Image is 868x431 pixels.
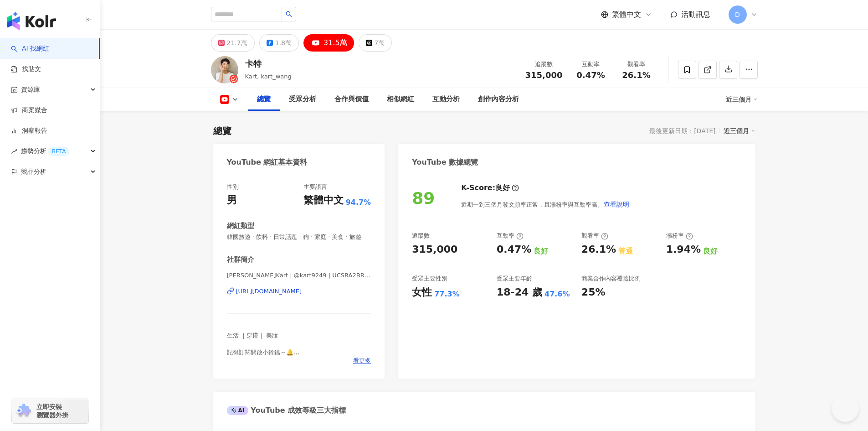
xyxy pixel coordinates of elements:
span: 資源庫 [21,79,40,100]
img: logo [7,12,56,30]
a: chrome extension立即安裝 瀏覽器外掛 [12,399,88,423]
div: 卡特 [245,58,292,69]
div: 21.7萬 [227,36,247,49]
div: 互動率 [497,232,524,240]
a: [URL][DOMAIN_NAME] [227,287,371,296]
div: 31.5萬 [324,36,347,49]
span: 立即安裝 瀏覽器外掛 [36,403,68,419]
span: [PERSON_NAME]Kart | @kart9249 | UCSRA2BRDIWhKojNorNEY0Jg [227,271,371,280]
span: 韓國旅遊 · 飲料 · 日常話題 · 狗 · 家庭 · 美食 · 旅遊 [227,233,371,241]
div: 近三個月 [726,92,758,107]
span: 查看說明 [604,201,629,208]
button: 31.5萬 [303,34,354,52]
div: 良好 [495,183,510,193]
div: 觀看率 [619,60,654,69]
img: chrome extension [15,404,32,418]
div: 26.1% [581,243,616,257]
div: 最後更新日期：[DATE] [649,127,715,135]
span: 0.47% [576,71,605,80]
span: D [735,10,740,20]
div: 繁體中文 [303,193,344,208]
span: 315,000 [525,70,563,80]
span: rise [11,148,17,155]
div: 1.8萬 [275,36,292,49]
div: 男 [227,193,237,208]
div: 良好 [703,246,718,256]
span: search [286,11,292,17]
div: 觀看率 [581,232,608,240]
a: 洞察報告 [11,126,47,135]
span: 94.7% [346,197,371,208]
div: 良好 [534,246,548,256]
div: 0.47% [497,243,531,257]
iframe: Help Scout Beacon - Open [832,395,859,422]
div: 商業合作內容覆蓋比例 [581,275,641,283]
div: 創作內容分析 [478,94,519,105]
div: 總覽 [257,94,271,105]
div: 性別 [227,183,239,191]
div: 追蹤數 [525,60,563,69]
span: 繁體中文 [612,10,641,20]
div: 追蹤數 [412,232,430,240]
div: [URL][DOMAIN_NAME] [236,287,302,296]
div: 相似網紅 [387,94,414,105]
div: 受眾主要年齡 [497,275,532,283]
div: 47.6% [544,289,570,299]
div: 89 [412,189,435,208]
div: 互動分析 [432,94,460,105]
div: AI [227,406,249,415]
div: 互動率 [574,60,608,69]
div: 合作與價值 [334,94,369,105]
div: 網紅類型 [227,221,254,231]
div: 主要語言 [303,183,327,191]
div: 18-24 歲 [497,286,542,300]
div: BETA [48,147,69,156]
div: 近三個月 [724,125,755,137]
div: 受眾分析 [289,94,316,105]
div: 女性 [412,286,432,300]
div: 25% [581,286,606,300]
span: 看更多 [353,357,371,365]
div: YouTube 網紅基本資料 [227,157,308,167]
div: 77.3% [434,289,460,299]
div: 1.94% [666,243,701,257]
button: 1.8萬 [259,34,299,52]
div: 近期一到三個月發文頻率正常，且漲粉率與互動率高。 [461,195,630,213]
button: 查看說明 [603,195,630,213]
div: 漲粉率 [666,232,693,240]
div: K-Score : [461,183,519,193]
span: 競品分析 [21,161,46,182]
div: 社群簡介 [227,255,254,265]
a: 商案媒合 [11,106,47,115]
span: Kart, kart_wang [245,73,292,80]
div: 受眾主要性別 [412,275,447,283]
div: YouTube 數據總覽 [412,157,478,167]
button: 21.7萬 [211,34,255,52]
a: searchAI 找網紅 [11,44,49,53]
div: 7萬 [375,36,385,49]
span: 活動訊息 [681,10,710,19]
div: YouTube 成效等級三大指標 [227,405,346,415]
button: 7萬 [359,34,392,52]
div: 總覽 [213,125,231,137]
div: 普通 [618,246,633,256]
span: 趨勢分析 [21,141,69,161]
span: 26.1% [622,71,650,80]
img: KOL Avatar [211,56,238,83]
span: 生活 ｜穿搭｜ 美妝 記得訂閱開啟小鈴鐺～🔔 ►追蹤instagram：[URL][DOMAIN_NAME] ►FB粉絲專頁：[URL][DOMAIN_NAME] [227,332,345,380]
div: 315,000 [412,243,457,257]
a: 找貼文 [11,65,41,74]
